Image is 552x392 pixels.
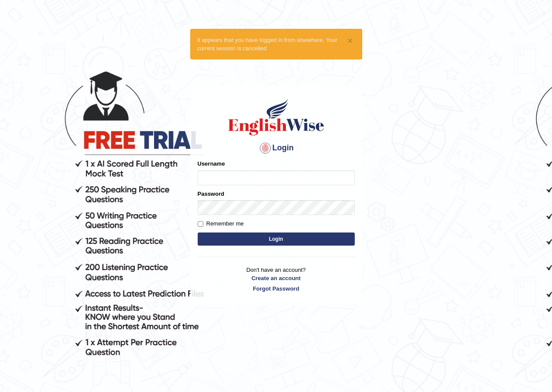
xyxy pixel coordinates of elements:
img: Logo of English Wise sign in for intelligent practice with AI [226,97,326,137]
a: Create an account [198,274,355,282]
button: Login [198,232,355,246]
button: × [347,36,353,45]
label: Remember me [198,219,244,228]
label: Password [198,190,224,198]
label: Username [198,160,225,168]
a: Forgot Password [198,284,355,293]
h4: Login [198,141,355,155]
div: It appears that you have logged in from elsewhere. Your current session is cancelled [190,29,362,59]
p: Don't have an account? [198,266,355,293]
input: Remember me [198,221,203,227]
